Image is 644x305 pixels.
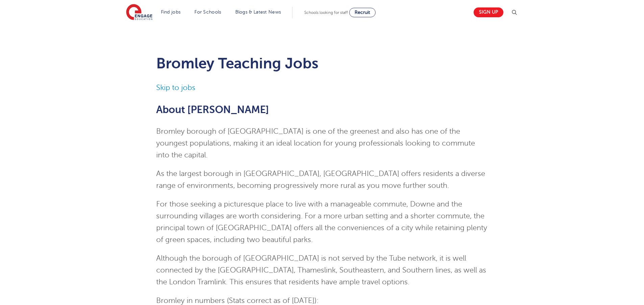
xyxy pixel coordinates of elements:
a: Blogs & Latest News [235,9,281,15]
p: As the largest borough in [GEOGRAPHIC_DATA], [GEOGRAPHIC_DATA] offers residents a diverse range o... [156,168,488,192]
h1: Bromley Teaching Jobs [156,55,488,72]
a: Skip to jobs [156,84,195,92]
p: For those seeking a picturesque place to live with a manageable commute, Downe and the surroundin... [156,198,488,246]
a: Recruit [349,8,376,17]
a: For Schools [194,9,221,15]
a: Sign up [474,7,503,17]
a: Find jobs [161,9,181,15]
img: Engage Education [126,4,152,21]
span: Schools looking for staff [304,10,348,15]
span: Bromley in numbers (Stats correct as of [DATE]): [156,297,318,305]
span: About [PERSON_NAME] [156,104,269,115]
p: Although the borough of [GEOGRAPHIC_DATA] is not served by the Tube network, it is well connected... [156,253,488,288]
p: Bromley borough of [GEOGRAPHIC_DATA] is one of the greenest and also has one of the youngest popu... [156,126,488,161]
span: Recruit [355,10,370,15]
